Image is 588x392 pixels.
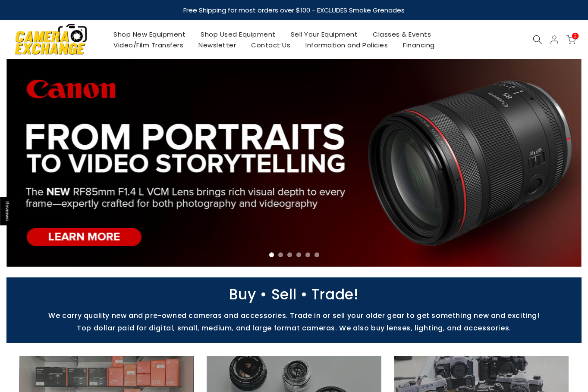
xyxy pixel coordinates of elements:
[283,29,365,40] a: Sell Your Equipment
[298,40,396,50] a: Information and Policies
[191,40,244,50] a: Newsletter
[572,33,579,39] span: 2
[314,252,319,257] li: Page dot 6
[365,29,439,40] a: Classes & Events
[183,6,405,15] strong: Free Shipping for most orders over $100 - EXCLUDES Smoke Grenades
[106,40,191,50] a: Video/Film Transfers
[193,29,283,40] a: Shop Used Equipment
[296,252,301,257] li: Page dot 4
[287,252,292,257] li: Page dot 3
[278,252,283,257] li: Page dot 2
[2,311,586,320] p: We carry quality new and pre-owned cameras and accessories. Trade in or sell your older gear to g...
[106,29,193,40] a: Shop New Equipment
[2,290,586,299] p: Buy • Sell • Trade!
[305,252,310,257] li: Page dot 5
[269,252,274,257] li: Page dot 1
[2,324,586,332] p: Top dollar paid for digital, small, medium, and large format cameras. We also buy lenses, lightin...
[396,40,443,50] a: Financing
[244,40,298,50] a: Contact Us
[566,35,576,44] a: 2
